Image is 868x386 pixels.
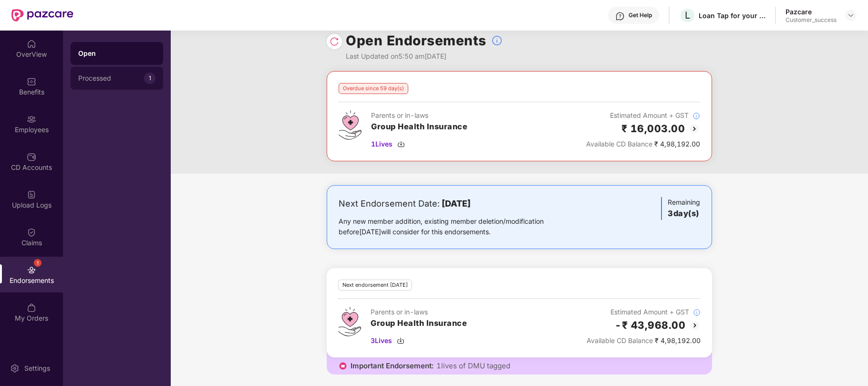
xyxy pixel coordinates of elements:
h2: -₹ 43,968.00 [615,317,685,333]
img: svg+xml;base64,PHN2ZyBpZD0iRG93bmxvYWQtMzJ4MzIiIHhtbG5zPSJodHRwOi8vd3d3LnczLm9yZy8yMDAwL3N2ZyIgd2... [397,337,404,344]
span: Available CD Balance [586,140,652,148]
img: svg+xml;base64,PHN2ZyBpZD0iUmVsb2FkLTMyeDMyIiB4bWxucz0iaHR0cDovL3d3dy53My5vcmcvMjAwMC9zdmciIHdpZH... [330,37,339,46]
div: Parents or in-laws [371,307,467,317]
img: svg+xml;base64,PHN2ZyBpZD0iSG9tZSIgeG1sbnM9Imh0dHA6Ly93d3cudzMub3JnLzIwMDAvc3ZnIiB3aWR0aD0iMjAiIG... [27,39,36,49]
div: Next Endorsement Date: [339,197,574,210]
img: New Pazcare Logo [11,9,73,21]
span: 1 Lives [371,139,393,149]
h3: Group Health Insurance [371,317,467,330]
img: svg+xml;base64,PHN2ZyBpZD0iRHJvcGRvd24tMzJ4MzIiIHhtbG5zPSJodHRwOi8vd3d3LnczLm9yZy8yMDAwL3N2ZyIgd2... [847,11,855,19]
img: svg+xml;base64,PHN2ZyBpZD0iSGVscC0zMngzMiIgeG1sbnM9Imh0dHA6Ly93d3cudzMub3JnLzIwMDAvc3ZnIiB3aWR0aD... [615,11,625,21]
span: L [685,10,690,21]
img: svg+xml;base64,PHN2ZyBpZD0iSW5mb18tXzMyeDMyIiBkYXRhLW5hbWU9IkluZm8gLSAzMngzMiIgeG1sbnM9Imh0dHA6Ly... [692,112,700,120]
img: svg+xml;base64,PHN2ZyBpZD0iSW5mb18tXzMyeDMyIiBkYXRhLW5hbWU9IkluZm8gLSAzMngzMiIgeG1sbnM9Imh0dHA6Ly... [491,35,503,46]
span: Important Endorsement: [351,361,434,371]
img: svg+xml;base64,PHN2ZyBpZD0iRW1wbG95ZWVzIiB4bWxucz0iaHR0cDovL3d3dy53My5vcmcvMjAwMC9zdmciIHdpZHRoPS... [27,115,36,124]
img: svg+xml;base64,PHN2ZyBpZD0iQ0RfQWNjb3VudHMiIGRhdGEtbmFtZT0iQ0QgQWNjb3VudHMiIHhtbG5zPSJodHRwOi8vd3... [27,152,36,162]
div: Settings [21,364,53,373]
img: svg+xml;base64,PHN2ZyBpZD0iQmFjay0yMHgyMCIgeG1sbnM9Imh0dHA6Ly93d3cudzMub3JnLzIwMDAvc3ZnIiB3aWR0aD... [689,320,701,331]
div: Processed [78,74,144,82]
h3: 3 day(s) [668,208,700,220]
div: Remaining [661,197,700,220]
div: Next endorsement [DATE] [338,280,412,291]
img: svg+xml;base64,PHN2ZyBpZD0iQ2xhaW0iIHhtbG5zPSJodHRwOi8vd3d3LnczLm9yZy8yMDAwL3N2ZyIgd2lkdGg9IjIwIi... [27,228,36,237]
div: Customer_success [785,16,837,24]
span: 1 lives of DMU tagged [436,361,510,371]
span: 3 Lives [371,335,392,346]
span: Available CD Balance [587,336,653,344]
img: icon [338,361,348,371]
img: svg+xml;base64,PHN2ZyBpZD0iRW5kb3JzZW1lbnRzIiB4bWxucz0iaHR0cDovL3d3dy53My5vcmcvMjAwMC9zdmciIHdpZH... [27,265,36,275]
img: svg+xml;base64,PHN2ZyBpZD0iQmFjay0yMHgyMCIgeG1sbnM9Imh0dHA6Ly93d3cudzMub3JnLzIwMDAvc3ZnIiB3aWR0aD... [689,123,700,135]
img: svg+xml;base64,PHN2ZyBpZD0iTXlfT3JkZXJzIiBkYXRhLW5hbWU9Ik15IE9yZGVycyIgeG1sbnM9Imh0dHA6Ly93d3cudz... [27,303,36,313]
h1: Open Endorsements [346,30,486,51]
div: Loan Tap for your Parents [699,11,765,20]
h2: ₹ 16,003.00 [621,121,685,136]
h3: Group Health Insurance [371,121,467,133]
img: svg+xml;base64,PHN2ZyBpZD0iVXBsb2FkX0xvZ3MiIGRhdGEtbmFtZT0iVXBsb2FkIExvZ3MiIHhtbG5zPSJodHRwOi8vd3... [27,190,36,199]
img: svg+xml;base64,PHN2ZyBpZD0iRG93bmxvYWQtMzJ4MzIiIHhtbG5zPSJodHRwOi8vd3d3LnczLm9yZy8yMDAwL3N2ZyIgd2... [397,140,405,148]
div: Open [78,49,155,58]
div: Any new member addition, existing member deletion/modification before [DATE] will consider for th... [339,216,574,237]
div: ₹ 4,98,192.00 [587,335,701,346]
div: 1 [144,73,155,84]
div: Parents or in-laws [371,110,467,121]
div: Get Help [629,11,652,19]
img: svg+xml;base64,PHN2ZyBpZD0iU2V0dGluZy0yMHgyMCIgeG1sbnM9Imh0dHA6Ly93d3cudzMub3JnLzIwMDAvc3ZnIiB3aW... [10,364,20,373]
img: svg+xml;base64,PHN2ZyB4bWxucz0iaHR0cDovL3d3dy53My5vcmcvMjAwMC9zdmciIHdpZHRoPSI0Ny43MTQiIGhlaWdodD... [339,110,362,140]
div: Pazcare [785,7,837,16]
div: 1 [34,259,41,267]
img: svg+xml;base64,PHN2ZyBpZD0iSW5mb18tXzMyeDMyIiBkYXRhLW5hbWU9IkluZm8gLSAzMngzMiIgeG1sbnM9Imh0dHA6Ly... [693,309,701,316]
div: Estimated Amount + GST [586,110,700,121]
div: Overdue since 59 day(s) [339,83,408,94]
div: Last Updated on 5:50 am[DATE] [346,51,503,62]
div: ₹ 4,98,192.00 [586,139,700,149]
img: svg+xml;base64,PHN2ZyB4bWxucz0iaHR0cDovL3d3dy53My5vcmcvMjAwMC9zdmciIHdpZHRoPSI0Ny43MTQiIGhlaWdodD... [338,307,361,336]
img: svg+xml;base64,PHN2ZyBpZD0iQmVuZWZpdHMiIHhtbG5zPSJodHRwOi8vd3d3LnczLm9yZy8yMDAwL3N2ZyIgd2lkdGg9Ij... [27,77,36,86]
div: Estimated Amount + GST [587,307,701,317]
b: [DATE] [442,198,471,209]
